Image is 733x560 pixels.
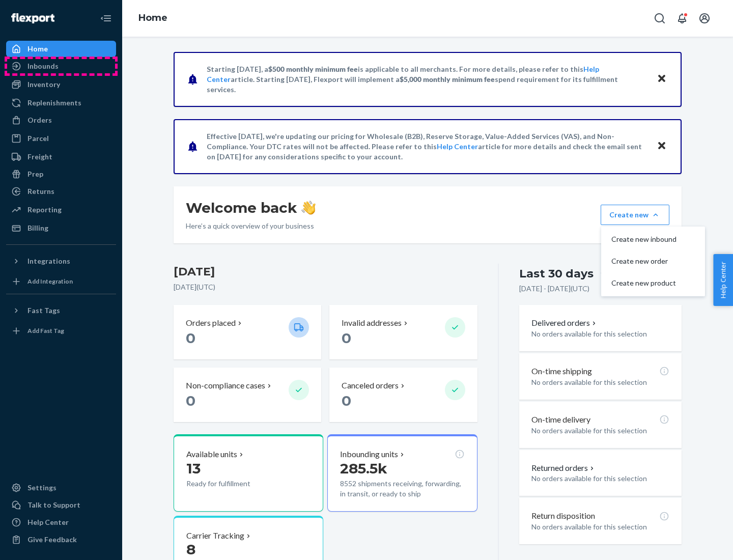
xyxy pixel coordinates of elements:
[519,266,594,282] div: Last 30 days
[186,380,265,391] p: Non-compliance cases
[27,277,73,286] div: Add Integration
[27,186,54,197] div: Returns
[27,115,52,125] div: Orders
[27,98,81,108] div: Replenishments
[342,392,351,409] span: 0
[611,236,676,243] span: Create new inbound
[531,522,669,532] p: No orders available for this selection
[437,142,478,151] a: Help Center
[174,282,477,292] p: [DATE] ( UTC )
[655,139,668,154] button: Close
[6,302,116,319] button: Fast Tags
[6,149,116,165] a: Freight
[601,205,669,225] button: Create newCreate new inboundCreate new orderCreate new product
[27,169,43,179] div: Prep
[207,64,647,95] p: Starting [DATE], a is applicable to all merchants. For more details, please refer to this article...
[531,426,669,436] p: No orders available for this selection
[174,434,323,512] button: Available units13Ready for fulfillment
[6,130,116,147] a: Parcel
[130,4,176,33] ol: breadcrumbs
[6,95,116,111] a: Replenishments
[27,223,48,233] div: Billing
[611,279,676,287] span: Create new product
[531,473,669,484] p: No orders available for this selection
[340,479,464,499] p: 8552 shipments receiving, forwarding, in transit, or ready to ship
[27,205,62,215] div: Reporting
[342,317,402,329] p: Invalid addresses
[186,199,316,217] h1: Welcome back
[603,272,703,294] button: Create new product
[603,250,703,272] button: Create new order
[27,256,70,266] div: Integrations
[531,414,590,426] p: On-time delivery
[6,497,116,513] a: Talk to Support
[27,133,49,144] div: Parcel
[27,483,57,493] div: Settings
[6,76,116,93] a: Inventory
[174,305,321,359] button: Orders placed 0
[6,202,116,218] a: Reporting
[27,326,64,335] div: Add Fast Tag
[27,61,59,71] div: Inbounds
[27,152,52,162] div: Freight
[713,254,733,306] button: Help Center
[342,380,399,391] p: Canceled orders
[186,479,280,489] p: Ready for fulfillment
[531,329,669,339] p: No orders available for this selection
[6,58,116,74] a: Inbounds
[531,462,596,474] button: Returned orders
[6,41,116,57] a: Home
[11,13,54,23] img: Flexport logo
[6,220,116,236] a: Billing
[186,460,201,477] span: 13
[6,531,116,548] button: Give Feedback
[6,166,116,182] a: Prep
[340,460,387,477] span: 285.5k
[519,284,589,294] p: [DATE] - [DATE] ( UTC )
[655,72,668,87] button: Close
[186,541,195,558] span: 8
[6,514,116,530] a: Help Center
[342,329,351,347] span: 0
[531,366,592,377] p: On-time shipping
[174,264,477,280] h3: [DATE]
[186,449,237,460] p: Available units
[186,392,195,409] span: 0
[6,253,116,269] button: Integrations
[27,79,60,90] div: Inventory
[27,500,80,510] div: Talk to Support
[27,44,48,54] div: Home
[6,273,116,290] a: Add Integration
[611,258,676,265] span: Create new order
[672,8,692,29] button: Open notifications
[531,377,669,387] p: No orders available for this selection
[6,183,116,200] a: Returns
[531,510,595,522] p: Return disposition
[329,368,477,422] button: Canceled orders 0
[301,201,316,215] img: hand-wave emoji
[340,449,398,460] p: Inbounding units
[603,229,703,250] button: Create new inbound
[400,75,495,83] span: $5,000 monthly minimum fee
[186,221,316,231] p: Here’s a quick overview of your business
[6,112,116,128] a: Orders
[186,317,236,329] p: Orders placed
[268,65,358,73] span: $500 monthly minimum fee
[27,535,77,545] div: Give Feedback
[327,434,477,512] button: Inbounding units285.5k8552 shipments receiving, forwarding, in transit, or ready to ship
[186,329,195,347] span: 0
[6,480,116,496] a: Settings
[27,305,60,316] div: Fast Tags
[650,8,670,29] button: Open Search Box
[329,305,477,359] button: Invalid addresses 0
[186,530,244,542] p: Carrier Tracking
[207,131,647,162] p: Effective [DATE], we're updating our pricing for Wholesale (B2B), Reserve Storage, Value-Added Se...
[27,517,69,527] div: Help Center
[694,8,715,29] button: Open account menu
[138,12,167,23] a: Home
[531,317,598,329] button: Delivered orders
[6,323,116,339] a: Add Fast Tag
